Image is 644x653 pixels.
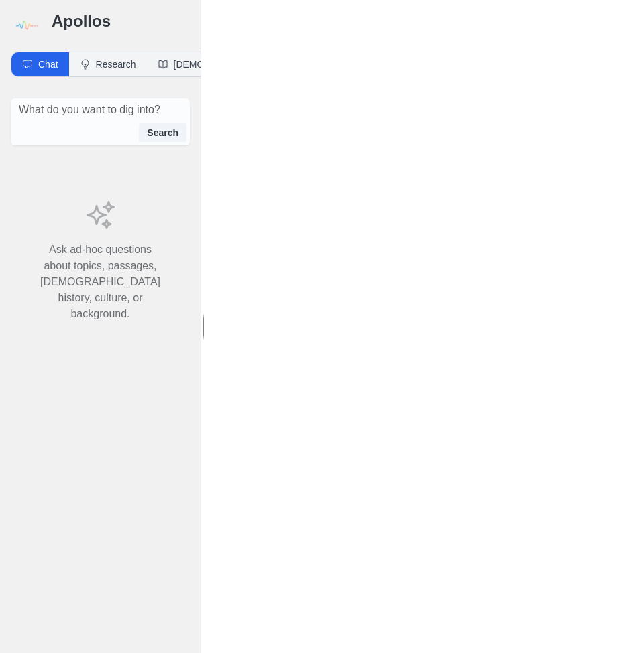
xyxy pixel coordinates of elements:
img: logo [11,11,41,41]
button: Research [69,52,147,76]
button: Search [139,123,186,142]
button: [DEMOGRAPHIC_DATA] [147,52,290,76]
h3: Apollos [52,11,190,32]
p: Ask ad-hoc questions about topics, passages, [DEMOGRAPHIC_DATA] history, culture, or background. [40,242,160,322]
button: Chat [11,52,69,76]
